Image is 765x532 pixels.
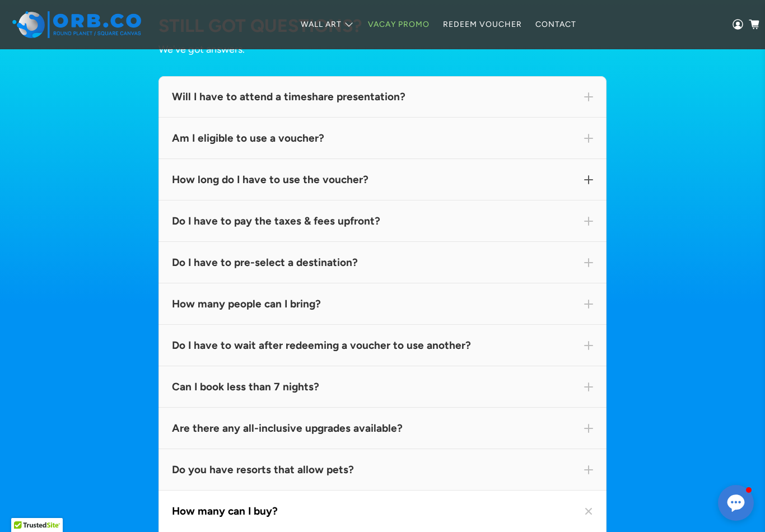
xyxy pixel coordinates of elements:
div: Do I have to pay the taxes & fees upfront? [172,214,593,228]
a: Contact [529,10,583,39]
div: Do I have to pre-select a destination? [158,242,607,283]
div: Do I have to wait after redeeming a voucher to use another? [172,338,593,353]
a: Vacay Promo [361,10,436,39]
div: Do you have resorts that allow pets? [158,449,607,491]
div: Do I have to wait after redeeming a voucher to use another? [158,325,607,366]
div: How long do I have to use the voucher? [158,159,607,200]
div: Will I have to attend a timeshare presentation? [158,76,607,118]
div: Do I have to pay the taxes & fees upfront? [158,200,607,242]
div: Can I book less than 7 nights? [172,380,593,394]
div: How many can I buy? [158,491,607,532]
div: Am I eligible to use a voucher? [172,131,593,146]
div: How many people can I bring? [158,283,607,325]
div: Will I have to attend a timeshare presentation? [172,90,593,104]
button: Open chat window [718,485,754,521]
a: Wall Art [294,10,361,39]
div: Are there any all-inclusive upgrades available? [158,408,607,449]
div: How long do I have to use the voucher? [172,172,593,187]
div: Am I eligible to use a voucher? [158,118,607,159]
div: Are there any all-inclusive upgrades available? [172,421,593,436]
div: Can I book less than 7 nights? [158,366,607,408]
div: Do I have to pre-select a destination? [172,255,593,270]
a: Redeem Voucher [436,10,529,39]
div: How many can I buy? [172,504,593,519]
div: How many people can I bring? [172,297,593,311]
div: Do you have resorts that allow pets? [172,463,593,477]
